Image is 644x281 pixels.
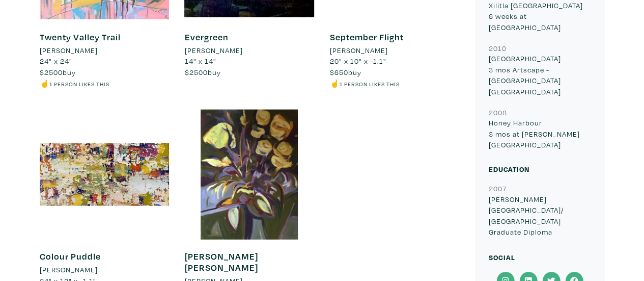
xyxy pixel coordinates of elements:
[40,264,98,275] li: [PERSON_NAME]
[329,45,459,56] a: [PERSON_NAME]
[40,250,101,262] a: Colour Puddle
[184,67,220,77] span: buy
[184,67,207,77] span: $2500
[40,31,121,43] a: Twenty Valley Trail
[329,67,348,77] span: $650
[329,45,387,56] li: [PERSON_NAME]
[329,78,459,89] li: ☝️
[49,80,109,88] small: 1 person likes this
[40,45,170,56] a: [PERSON_NAME]
[40,264,170,275] a: [PERSON_NAME]
[184,45,242,56] li: [PERSON_NAME]
[40,56,72,66] span: 24" x 24"
[40,78,170,89] li: ☝️
[40,67,63,77] span: $2500
[329,56,386,66] span: 20" x 10" x -1.1"
[329,31,403,43] a: September Flight
[339,80,399,88] small: 1 person likes this
[184,45,314,56] a: [PERSON_NAME]
[184,250,258,273] a: [PERSON_NAME] [PERSON_NAME]
[489,108,507,117] small: 2008
[489,117,591,150] p: Honey Harbour 3 mos at [PERSON_NAME][GEOGRAPHIC_DATA]
[40,45,98,56] li: [PERSON_NAME]
[40,67,76,77] span: buy
[489,194,591,238] p: [PERSON_NAME][GEOGRAPHIC_DATA]/ [GEOGRAPHIC_DATA] Graduate Diploma
[489,252,515,262] small: Social
[489,43,507,53] small: 2010
[329,67,361,77] span: buy
[489,184,507,193] small: 2007
[184,56,216,66] span: 14" x 14"
[184,31,228,43] a: Evergreen
[489,164,529,174] small: Education
[489,53,591,97] p: [GEOGRAPHIC_DATA] 3 mos Artscape - [GEOGRAPHIC_DATA] [GEOGRAPHIC_DATA]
